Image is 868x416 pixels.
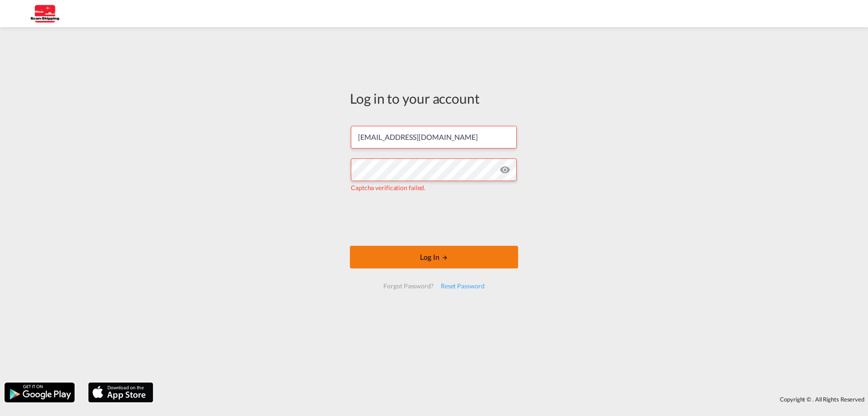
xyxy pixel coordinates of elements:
[4,382,75,403] img: google.png
[350,89,518,108] div: Log in to your account
[351,184,425,191] span: Captcha verification failed.
[158,392,868,407] div: Copyright © . All Rights Reserved
[351,126,517,148] input: Enter email/phone number
[365,201,503,237] iframe: reCAPTCHA
[500,164,510,175] md-icon: icon-eye-off
[437,278,488,294] div: Reset Password
[14,4,75,24] img: 123b615026f311ee80dabbd30bc9e10f.jpg
[350,246,518,268] button: LOGIN
[87,382,154,403] img: apple.png
[380,278,437,294] div: Forgot Password?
